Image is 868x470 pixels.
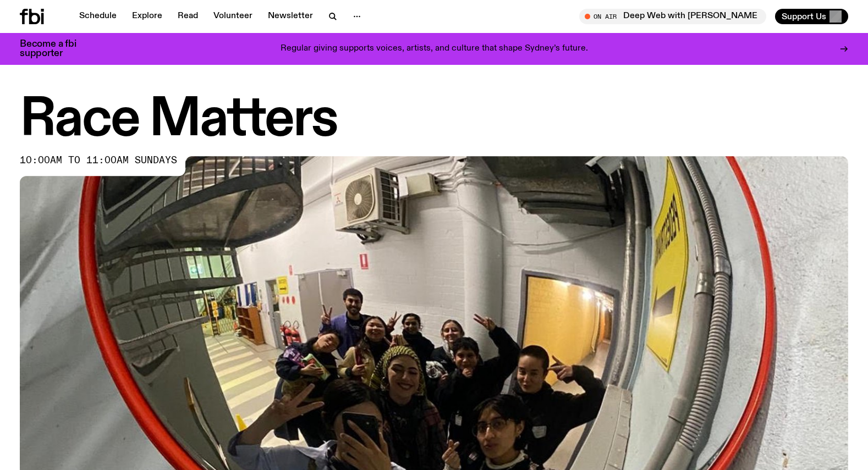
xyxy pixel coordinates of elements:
[775,9,848,24] button: Support Us
[171,9,205,24] a: Read
[20,96,848,145] h1: Race Matters
[579,9,766,24] button: On AirDeep Web with [PERSON_NAME]
[281,44,588,54] p: Regular giving supports voices, artists, and culture that shape Sydney’s future.
[782,12,826,21] span: Support Us
[20,40,90,58] h3: Become a fbi supporter
[20,156,177,165] span: 10:00am to 11:00am sundays
[125,9,169,24] a: Explore
[207,9,259,24] a: Volunteer
[73,9,123,24] a: Schedule
[261,9,320,24] a: Newsletter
